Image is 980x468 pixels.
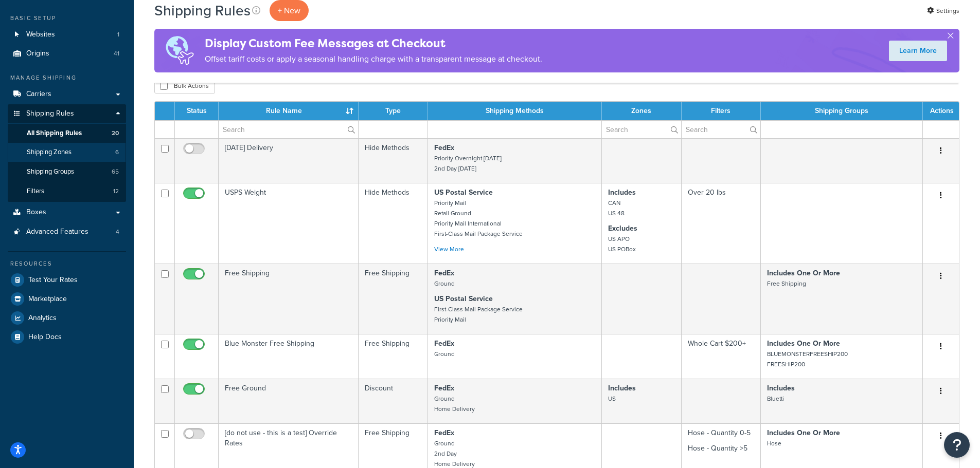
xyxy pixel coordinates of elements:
a: Filters 12 [8,182,126,201]
a: Test Your Rates [8,271,126,289]
span: Filters [27,187,44,196]
span: 41 [114,49,119,58]
span: 6 [115,148,119,157]
span: Test Your Rates [28,276,78,285]
span: Analytics [28,314,57,323]
span: Boxes [26,208,46,217]
strong: Excludes [608,223,637,234]
td: Whole Cart $200+ [682,334,761,379]
span: Carriers [26,90,51,99]
th: Filters [682,102,761,120]
a: Analytics [8,309,126,327]
strong: FedEx [434,427,454,438]
small: BLUEMONSTERFREESHIP200 FREESHIP200 [767,349,848,369]
td: [DATE] Delivery [219,138,359,183]
li: Websites [8,25,126,44]
a: Advanced Features 4 [8,222,126,241]
small: First-Class Mail Package Service Priority Mail [434,305,523,324]
span: 12 [113,187,119,196]
strong: FedEx [434,268,454,278]
li: Advanced Features [8,222,126,241]
a: Shipping Groups 65 [8,162,126,181]
strong: Includes [608,383,636,394]
small: US APO US POBox [608,234,636,254]
th: Rule Name : activate to sort column ascending [219,102,359,120]
td: Discount [359,379,428,423]
small: US [608,394,616,403]
li: All Shipping Rules [8,124,126,143]
p: Offset tariff costs or apply a seasonal handling charge with a transparent message at checkout. [205,52,542,66]
strong: Includes One Or More [767,268,840,278]
img: duties-banner-06bc72dcb5fe05cb3f9472aba00be2ae8eb53ab6f0d8bb03d382ba314ac3c341.png [154,29,205,72]
strong: Includes [608,187,636,198]
a: Shipping Rules [8,104,126,123]
td: Hide Methods [359,138,428,183]
td: Free Shipping [359,264,428,334]
td: Free Shipping [219,264,359,334]
span: 4 [116,228,119,236]
span: Shipping Rules [26,109,74,118]
th: Zones [602,102,682,120]
input: Search [602,121,681,138]
small: Ground [434,349,455,359]
li: Shipping Zones [8,143,126,162]
th: Shipping Methods [428,102,602,120]
button: Open Resource Center [944,432,970,458]
div: Manage Shipping [8,73,126,82]
span: 1 [117,30,119,39]
span: All Shipping Rules [27,129,82,138]
strong: FedEx [434,338,454,349]
span: Help Docs [28,333,62,342]
a: Learn More [889,41,947,61]
span: Shipping Zones [27,148,72,157]
td: Hide Methods [359,183,428,264]
a: Shipping Zones 6 [8,143,126,162]
a: Origins 41 [8,44,126,63]
strong: US Postal Service [434,187,493,198]
h1: Shipping Rules [154,1,251,21]
button: Bulk Actions [154,78,215,93]
strong: Includes One Or More [767,427,840,438]
small: Bluetti [767,394,784,403]
strong: Includes [767,383,795,394]
li: Filters [8,182,126,201]
a: View More [434,245,464,254]
th: Shipping Groups [761,102,923,120]
a: Marketplace [8,290,126,308]
span: Marketplace [28,295,67,304]
small: Ground [434,279,455,288]
input: Search [682,121,760,138]
span: Shipping Groups [27,167,74,176]
a: Boxes [8,203,126,222]
small: CAN US 48 [608,198,625,218]
small: Ground Home Delivery [434,394,475,414]
li: Origins [8,44,126,63]
p: Hose - Quantity >5 [688,443,754,454]
small: Free Shipping [767,279,806,288]
strong: US Postal Service [434,293,493,304]
small: Hose [767,439,781,448]
small: Priority Mail Retail Ground Priority Mail International First-Class Mail Package Service [434,198,523,238]
td: Free Ground [219,379,359,423]
th: Actions [923,102,959,120]
a: Carriers [8,85,126,104]
td: Over 20 lbs [682,183,761,264]
li: Shipping Rules [8,104,126,202]
li: Shipping Groups [8,162,126,181]
td: Free Shipping [359,334,428,379]
span: Origins [26,49,49,58]
a: Help Docs [8,328,126,346]
td: USPS Weight [219,183,359,264]
span: Websites [26,30,55,39]
div: Basic Setup [8,14,126,23]
th: Status [175,102,219,120]
a: All Shipping Rules 20 [8,124,126,143]
a: Settings [927,4,959,18]
span: Advanced Features [26,228,88,236]
strong: FedEx [434,383,454,394]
